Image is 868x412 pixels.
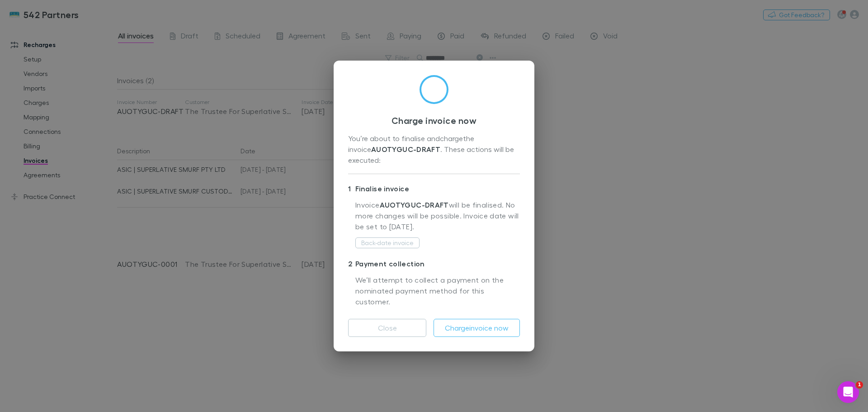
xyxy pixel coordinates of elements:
div: 2 [348,258,355,269]
span: 1 [856,381,863,388]
p: Payment collection [348,256,520,271]
button: Close [348,319,426,337]
p: Finalise invoice [348,181,520,196]
button: Chargeinvoice now [434,319,520,337]
iframe: Intercom live chat [837,381,859,403]
strong: AUOTYGUC-DRAFT [380,200,449,209]
h3: Charge invoice now [348,115,520,126]
button: Back-date invoice [355,237,420,248]
p: We’ll attempt to collect a payment on the nominated payment method for this customer. [355,275,520,308]
p: Invoice will be finalised. No more changes will be possible. Invoice date will be set to [DATE] . [355,199,520,237]
strong: AUOTYGUC-DRAFT [371,145,440,154]
div: 1 [348,183,355,194]
div: You’re about to finalise and charge the invoice . These actions will be executed: [348,133,520,166]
